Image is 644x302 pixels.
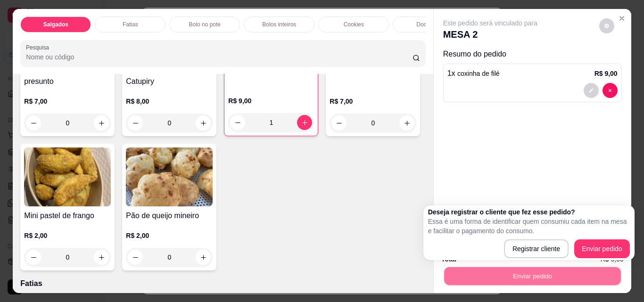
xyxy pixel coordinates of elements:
[94,115,109,131] button: increase-product-quantity
[24,97,111,106] p: R$ 7,00
[128,115,143,131] button: decrease-product-quantity
[26,115,41,131] button: decrease-product-quantity
[457,70,500,77] span: coxinha de filé
[189,21,221,28] p: Bolo no pote
[126,210,213,221] h4: Pão de queijo mineiro
[594,69,618,78] p: R$ 9,00
[24,231,111,240] p: R$ 2,00
[26,250,41,265] button: decrease-product-quantity
[24,147,111,206] img: product-image
[584,83,599,98] button: decrease-product-quantity
[24,210,111,221] h4: Mini pastel de frango
[399,115,414,131] button: increase-product-quantity
[126,97,213,106] p: R$ 8,00
[94,250,109,265] button: increase-product-quantity
[447,68,500,79] p: 1 x
[428,217,630,236] p: Essa é uma forma de identificar quem consumiu cada item na mesa e facilitar o pagamento do consumo.
[196,115,211,131] button: increase-product-quantity
[614,11,629,26] button: Close
[26,43,52,51] label: Pesquisa
[24,65,111,87] h4: Bomba de queijo com presunto
[441,255,456,263] strong: Total
[20,278,425,289] p: Fatias
[126,65,213,87] h4: Coxinha de frango com Catupiry
[228,96,314,106] p: R$ 9,00
[344,21,364,28] p: Cookies
[599,18,614,33] button: decrease-product-quantity
[330,97,416,106] p: R$ 7,00
[123,21,138,28] p: Fatias
[443,18,537,28] p: Este pedido será vinculado para
[443,28,537,41] p: MESA 2
[443,49,622,60] p: Resumo do pedido
[444,267,620,285] button: Enviar pedido
[504,239,569,258] button: Registrar cliente
[126,147,213,206] img: product-image
[603,83,618,98] button: decrease-product-quantity
[574,239,630,258] button: Enviar pedido
[262,21,296,28] p: Bolos inteiros
[128,250,143,265] button: decrease-product-quantity
[331,115,347,131] button: decrease-product-quantity
[416,21,440,28] p: Docinhos
[230,115,245,130] button: decrease-product-quantity
[26,52,413,62] input: Pesquisa
[126,231,213,240] p: R$ 2,00
[43,21,68,28] p: Salgados
[297,115,312,130] button: increase-product-quantity
[428,207,630,217] h2: Deseja registrar o cliente que fez esse pedido?
[196,250,211,265] button: increase-product-quantity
